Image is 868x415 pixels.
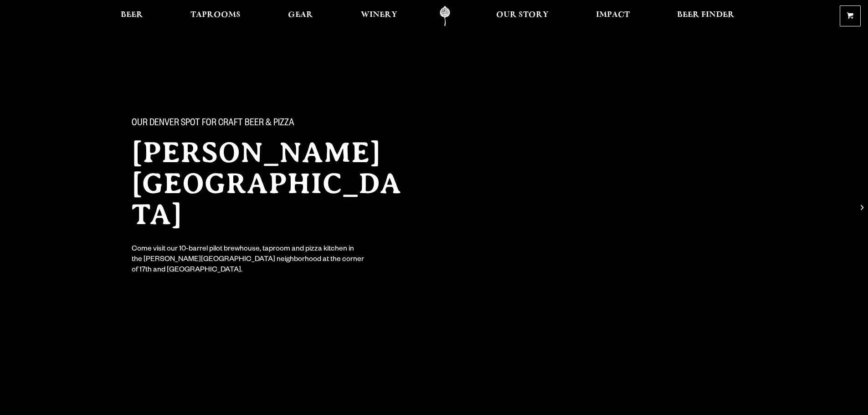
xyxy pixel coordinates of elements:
a: Gear [282,6,319,26]
span: Winery [361,11,397,19]
span: Gear [288,11,313,19]
a: Impact [590,6,636,26]
a: Beer Finder [671,6,740,26]
a: Odell Home [428,6,462,26]
a: Winery [355,6,403,26]
span: Beer [121,11,143,19]
span: Our Denver spot for craft beer & pizza [132,118,294,130]
span: Impact [596,11,630,19]
span: Our Story [496,11,549,19]
a: Beer [115,6,149,26]
div: Come visit our 10-barrel pilot brewhouse, taproom and pizza kitchen in the [PERSON_NAME][GEOGRAPH... [132,245,365,276]
span: Taprooms [190,11,241,19]
h2: [PERSON_NAME][GEOGRAPHIC_DATA] [132,137,416,230]
a: Taprooms [185,6,247,26]
span: Beer Finder [677,11,734,19]
a: Our Story [490,6,555,26]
